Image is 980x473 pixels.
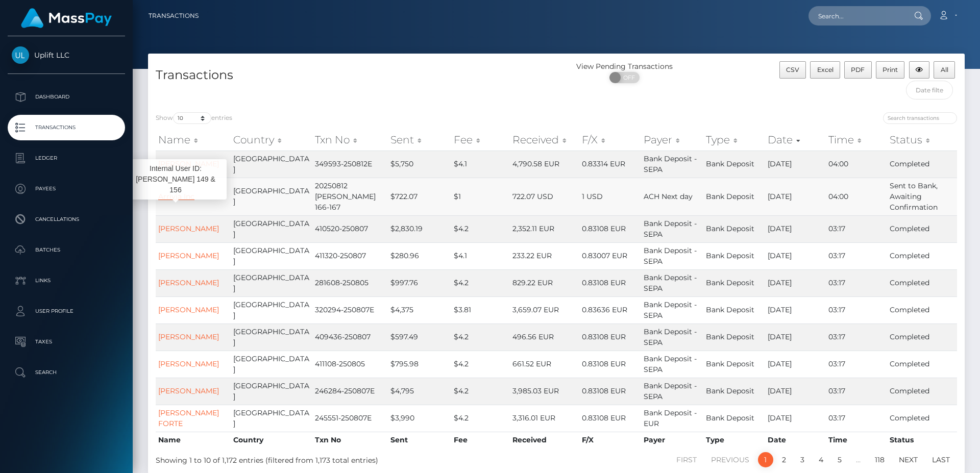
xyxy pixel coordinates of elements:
[832,452,847,467] a: 5
[388,242,452,269] td: $280.96
[844,61,872,79] button: PDF
[579,242,641,269] td: 0.83007 EUR
[765,178,826,215] td: [DATE]
[786,66,799,73] span: CSV
[388,351,452,378] td: $795.98
[703,432,765,448] th: Type
[158,224,219,233] a: [PERSON_NAME]
[510,269,579,296] td: 829.22 EUR
[451,178,509,215] td: $1
[869,452,890,467] a: 118
[579,269,641,296] td: 0.83108 EUR
[644,300,697,320] span: Bank Deposit - SEPA
[312,378,387,405] td: 246284-250807E
[808,6,904,26] input: Search...
[765,432,826,448] th: Date
[703,242,765,269] td: Bank Deposit
[312,405,387,432] td: 245551-250807E
[887,178,957,215] td: Sent to Bank, Awaiting Confirmation
[156,432,231,448] th: Name
[887,242,957,269] td: Completed
[703,215,765,242] td: Bank Deposit
[8,51,125,60] span: Uplift LLC
[887,269,957,296] td: Completed
[158,386,219,395] a: [PERSON_NAME]
[231,323,312,351] td: [GEOGRAPHIC_DATA]
[579,323,641,351] td: 0.83108 EUR
[906,81,953,99] input: Date filter
[21,8,112,28] img: MassPay Logo
[158,332,219,341] a: [PERSON_NAME]
[579,215,641,242] td: 0.83108 EUR
[510,242,579,269] td: 233.22 EUR
[765,405,826,432] td: [DATE]
[826,130,887,150] th: Time: activate to sort column ascending
[8,360,125,385] a: Search
[826,178,887,215] td: 04:00
[12,46,29,64] img: Uplift LLC
[579,178,641,215] td: 1 USD
[451,378,509,405] td: $4.2
[826,432,887,448] th: Time
[887,378,957,405] td: Completed
[451,151,509,178] td: $4.1
[231,432,312,448] th: Country
[388,130,452,150] th: Sent: activate to sort column ascending
[579,151,641,178] td: 0.83314 EUR
[231,130,312,150] th: Country: activate to sort column ascending
[312,432,387,448] th: Txn No
[887,432,957,448] th: Status
[510,378,579,405] td: 3,985.03 EUR
[8,176,125,202] a: Payees
[641,432,703,448] th: Payer
[934,61,955,79] button: All
[826,351,887,378] td: 03:17
[703,296,765,323] td: Bank Deposit
[579,296,641,323] td: 0.83636 EUR
[644,219,697,239] span: Bank Deposit - SEPA
[883,112,957,124] input: Search transactions
[8,115,125,140] a: Transactions
[826,242,887,269] td: 03:17
[173,112,211,124] select: Showentries
[8,207,125,232] a: Cancellations
[887,130,957,150] th: Status: activate to sort column ascending
[451,242,509,269] td: $4.1
[12,304,121,319] p: User Profile
[579,130,641,150] th: F/X: activate to sort column ascending
[12,273,121,288] p: Links
[12,120,121,135] p: Transactions
[909,61,930,79] button: Column visibility
[388,151,452,178] td: $5,750
[388,323,452,351] td: $597.49
[765,242,826,269] td: [DATE]
[156,66,549,84] h4: Transactions
[887,351,957,378] td: Completed
[231,378,312,405] td: [GEOGRAPHIC_DATA]
[312,178,387,215] td: 20250812 [PERSON_NAME] 166-167
[12,151,121,166] p: Ledger
[887,296,957,323] td: Completed
[765,215,826,242] td: [DATE]
[156,451,481,466] div: Showing 1 to 10 of 1,172 entries (filtered from 1,173 total entries)
[231,178,312,215] td: [GEOGRAPHIC_DATA]
[779,61,806,79] button: CSV
[876,61,905,79] button: Print
[644,408,697,428] span: Bank Deposit - EUR
[883,66,898,73] span: Print
[826,269,887,296] td: 03:17
[641,130,703,150] th: Payer: activate to sort column ascending
[451,351,509,378] td: $4.2
[765,323,826,351] td: [DATE]
[826,296,887,323] td: 03:17
[12,181,121,196] p: Payees
[149,5,199,27] a: Transactions
[795,452,810,467] a: 3
[703,405,765,432] td: Bank Deposit
[644,273,697,293] span: Bank Deposit - SEPA
[644,246,697,266] span: Bank Deposit - SEPA
[765,130,826,150] th: Date: activate to sort column ascending
[312,151,387,178] td: 349593-250812E
[231,269,312,296] td: [GEOGRAPHIC_DATA]
[231,351,312,378] td: [GEOGRAPHIC_DATA]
